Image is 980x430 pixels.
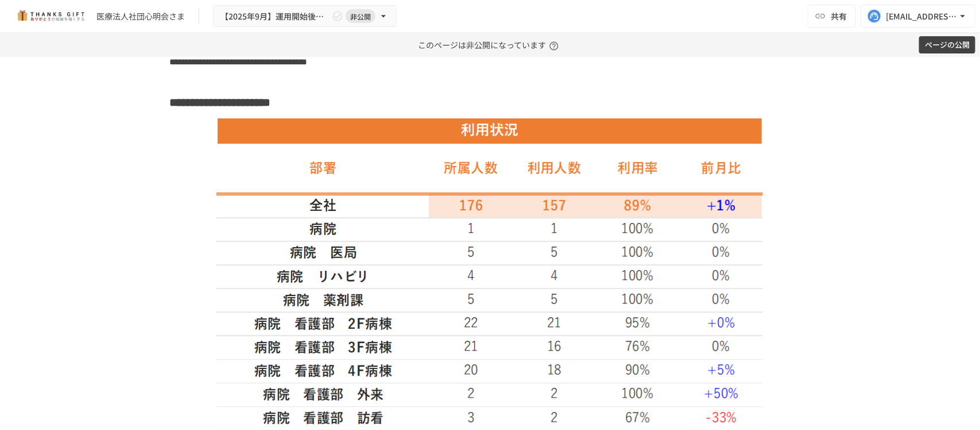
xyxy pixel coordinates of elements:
[213,5,397,28] button: 【2025年9月】運用開始後振り返りミーティング非公開
[14,7,87,25] img: mMP1OxWUAhQbsRWCurg7vIHe5HqDpP7qZo7fRoNLXQh
[919,36,975,54] button: ページの公開
[808,5,856,28] button: 共有
[831,10,847,22] span: 共有
[418,33,562,57] p: このページは非公開になっています
[346,10,375,22] span: 非公開
[220,9,330,24] span: 【2025年9月】運用開始後振り返りミーティング
[886,9,957,24] div: [EMAIL_ADDRESS][DOMAIN_NAME]
[96,10,185,22] div: 医療法人社団心明会さま
[861,5,975,28] button: [EMAIL_ADDRESS][DOMAIN_NAME]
